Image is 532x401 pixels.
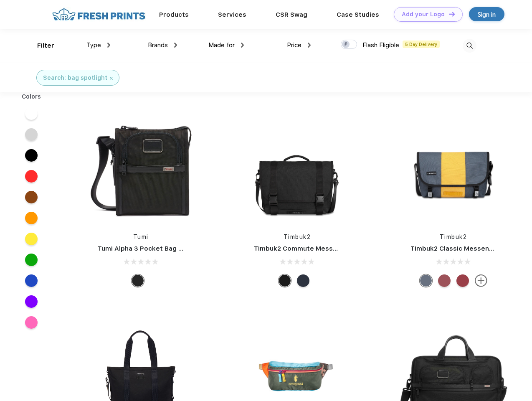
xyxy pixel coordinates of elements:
div: Colors [15,92,48,101]
img: DT [449,12,455,16]
span: Flash Eligible [362,41,399,49]
a: Products [159,11,189,18]
img: dropdown.png [308,43,311,48]
span: Brands [148,41,168,49]
a: Timbuk2 [440,233,467,240]
a: Timbuk2 Commute Messenger Bag [254,245,366,252]
div: Filter [37,41,54,51]
img: fo%20logo%202.webp [50,7,148,22]
a: Tumi [133,233,149,240]
span: Price [287,41,301,49]
div: Eco Collegiate Red [438,274,451,287]
img: func=resize&h=266 [241,113,352,224]
div: Eco Nautical [297,274,309,287]
a: Sign in [469,7,504,21]
div: Sign in [478,10,496,19]
div: Eco Bookish [456,274,469,287]
img: dropdown.png [107,43,110,48]
div: Search: bag spotlight [43,74,107,82]
img: func=resize&h=266 [85,113,196,224]
div: Eco Lightbeam [420,274,432,287]
a: Timbuk2 Classic Messenger Bag [410,245,514,252]
div: Black [132,274,144,287]
a: Tumi Alpha 3 Pocket Bag Small [98,245,195,252]
div: Eco Black [279,274,291,287]
a: Timbuk2 [284,233,311,240]
span: Made for [208,41,235,49]
img: filter_cancel.svg [110,77,113,80]
div: Add your Logo [402,11,445,18]
img: func=resize&h=266 [398,113,509,224]
img: dropdown.png [241,43,244,48]
img: more.svg [475,274,487,287]
img: desktop_search.svg [463,39,476,53]
span: Type [86,41,101,49]
span: 5 Day Delivery [403,41,440,48]
img: dropdown.png [174,43,177,48]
